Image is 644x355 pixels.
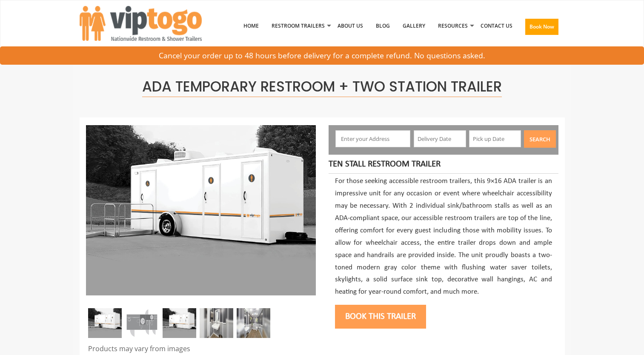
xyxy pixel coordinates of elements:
p: For those seeking accessible restroom trailers, this 9×16 ADA trailer is an impressive unit for a... [335,175,552,298]
a: Gallery [396,4,432,48]
a: Resources [432,4,474,48]
img: VIPTOGO [80,6,202,41]
button: Search [524,130,556,148]
img: Inside view of inside of ADA + 2 with luxury sink and mirror [200,308,233,338]
a: Home [237,4,265,48]
button: Book this trailer [335,305,426,329]
img: Three restrooms out of which one ADA, one female and one male [86,125,316,295]
input: Pick up Date [469,130,521,147]
a: About Us [331,4,369,48]
img: Three restrooms out of which one ADA, one female and one male [163,308,196,338]
img: A detailed image of ADA +2 trailer floor plan [125,308,159,338]
button: Live Chat [610,321,644,355]
a: Contact Us [474,4,519,48]
input: Enter your Address [335,130,410,147]
img: Three restrooms out of which one ADA, one female and one male [88,308,122,338]
a: Book Now [519,4,565,53]
img: Inside view of ADA+2 in gray with one sink, stall and interior decorations [237,308,270,338]
a: Blog [369,4,396,48]
input: Delivery Date [414,130,466,147]
a: Restroom Trailers [265,4,331,48]
span: ADA Temporary Restroom + Two Station Trailer [142,77,502,97]
h4: Ten Stall Restroom Trailer [329,159,552,169]
button: Book Now [525,19,558,35]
